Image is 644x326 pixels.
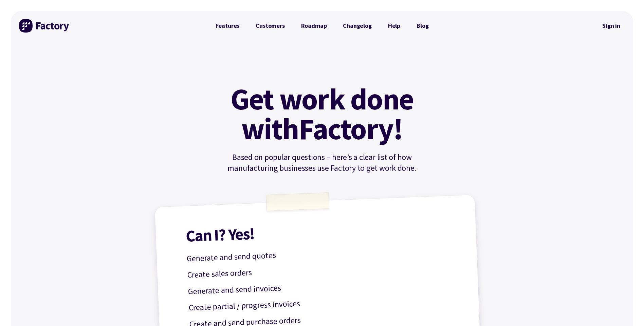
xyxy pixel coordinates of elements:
a: Sign in [597,18,625,34]
p: Generate and send invoices [188,274,459,298]
nav: Secondary Navigation [597,18,625,34]
a: Help [380,19,408,33]
a: Features [207,19,248,33]
a: Customers [247,19,293,33]
p: Create sales orders [187,258,458,282]
a: Changelog [335,19,380,33]
img: Factory [19,19,70,33]
p: Create partial / progress invoices [188,291,460,314]
nav: Primary Navigation [207,19,437,33]
h1: Can I? Yes! [185,217,457,244]
a: Roadmap [293,19,335,33]
a: Blog [408,19,437,33]
p: Generate and send quotes [186,242,458,265]
p: Based on popular questions – here’s a clear list of how manufacturing businesses use Factory to g... [207,152,437,174]
mark: Factory! [299,114,403,144]
h1: Get work done with [220,84,424,144]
